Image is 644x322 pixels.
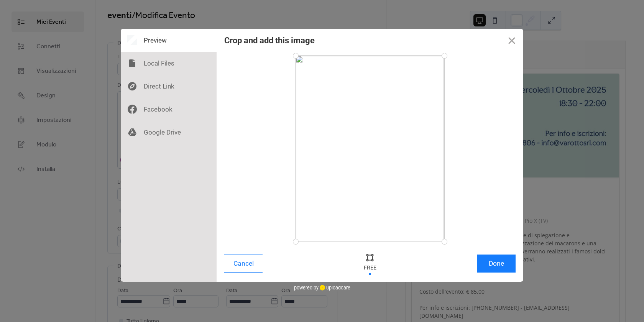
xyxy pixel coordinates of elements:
[121,75,217,98] div: Direct Link
[121,121,217,144] div: Google Drive
[294,282,350,293] div: powered by
[319,285,350,291] a: uploadcare
[500,29,523,52] button: Close
[121,29,217,52] div: Preview
[121,98,217,121] div: Facebook
[224,255,263,273] button: Cancel
[121,52,217,75] div: Local Files
[477,255,516,273] button: Done
[224,36,315,45] div: Crop and add this image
